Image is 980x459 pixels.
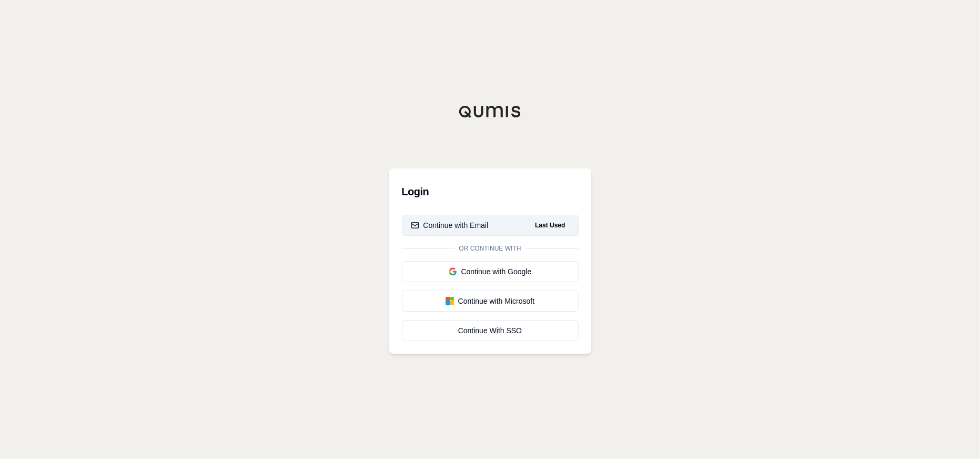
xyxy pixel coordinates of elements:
div: Continue With SSO [411,325,570,336]
div: Continue with Microsoft [411,296,570,306]
div: Continue with Google [411,266,570,277]
h3: Login [402,181,579,202]
span: Last Used [531,219,569,232]
button: Continue with Google [402,261,579,282]
a: Continue With SSO [402,320,579,341]
div: Continue with Email [411,220,489,231]
img: Qumis [459,105,522,118]
button: Continue with EmailLast Used [402,215,579,236]
button: Continue with Microsoft [402,291,579,312]
span: Or continue with [455,244,526,253]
